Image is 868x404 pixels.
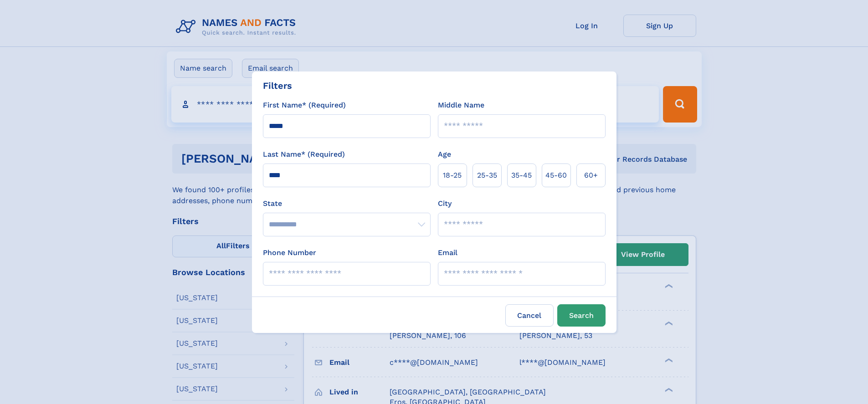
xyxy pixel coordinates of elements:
[263,79,292,92] div: Filters
[263,149,345,160] label: Last Name* (Required)
[477,170,497,181] span: 25‑35
[438,198,452,209] label: City
[438,149,451,160] label: Age
[263,247,316,258] label: Phone Number
[557,304,606,327] button: Search
[438,247,457,258] label: Email
[263,198,431,209] label: State
[438,100,484,111] label: Middle Name
[584,170,598,181] span: 60+
[443,170,462,181] span: 18‑25
[545,170,567,181] span: 45‑60
[511,170,532,181] span: 35‑45
[263,100,346,111] label: First Name* (Required)
[505,304,554,327] label: Cancel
